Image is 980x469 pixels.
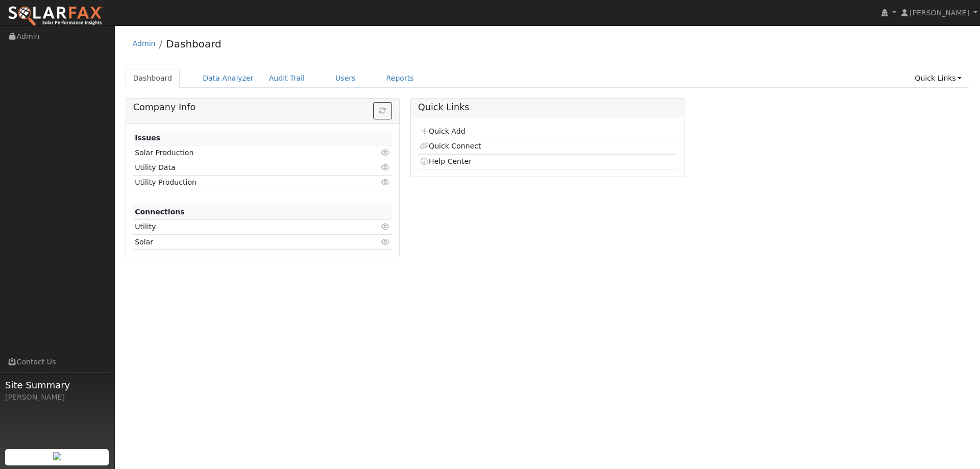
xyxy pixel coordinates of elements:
h5: Quick Links [418,102,677,113]
a: Quick Links [907,69,969,88]
a: Dashboard [126,69,180,88]
a: Quick Connect [420,142,481,150]
img: SolarFax [8,6,104,27]
img: retrieve [53,452,61,460]
td: Utility [133,219,350,234]
i: Click to view [381,149,390,156]
td: Solar Production [133,145,350,160]
a: Reports [379,69,422,88]
span: Site Summary [5,378,109,392]
a: Help Center [420,157,472,165]
td: Utility Production [133,175,350,190]
td: Solar [133,235,350,250]
a: Data Analyzer [195,69,261,88]
span: [PERSON_NAME] [910,9,969,17]
i: Click to view [381,179,390,186]
i: Click to view [381,238,390,245]
a: Admin [133,39,156,47]
strong: Connections [135,208,185,216]
a: Quick Add [420,127,465,135]
i: Click to view [381,164,390,171]
i: Click to view [381,223,390,230]
strong: Issues [135,134,160,142]
td: Utility Data [133,160,350,175]
h5: Company Info [133,102,392,113]
a: Audit Trail [261,69,312,88]
div: [PERSON_NAME] [5,392,109,403]
a: Dashboard [166,38,222,50]
a: Users [328,69,363,88]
